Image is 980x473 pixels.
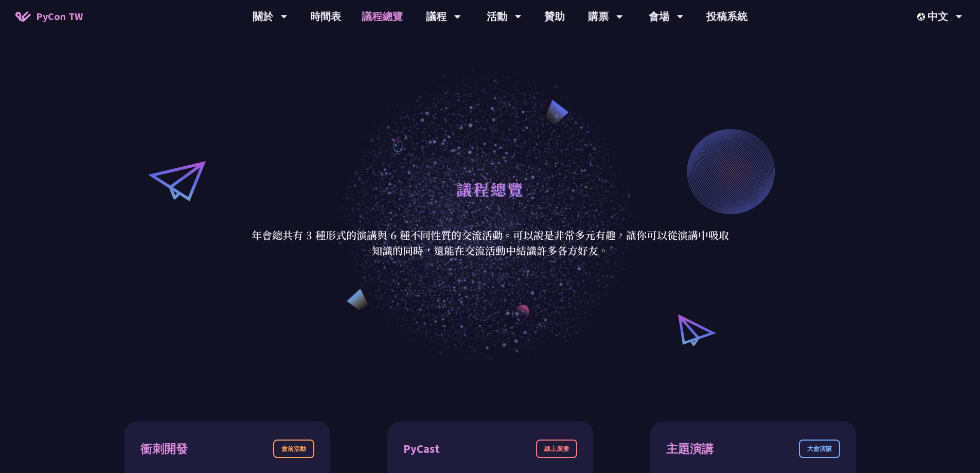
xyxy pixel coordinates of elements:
[917,13,928,21] img: Locale Icon
[251,227,729,258] p: 年會總共有 3 種形式的演講與 6 種不同性質的交流活動。可以說是非常多元有趣，讓你可以從演講中吸取知識的同時，還能在交流活動中結識許多各方好友。
[456,173,524,204] h1: 議程總覽
[5,4,93,29] a: PyCon TW
[36,9,83,24] span: PyCon TW
[15,11,31,22] img: Home icon of PyCon TW 2025
[140,440,188,458] div: 衝刺開發
[799,440,840,458] div: 大會演講
[273,440,314,458] div: 會前活動
[666,440,714,458] div: 主題演講
[403,440,440,458] div: PyCast
[536,440,577,458] div: 線上廣播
